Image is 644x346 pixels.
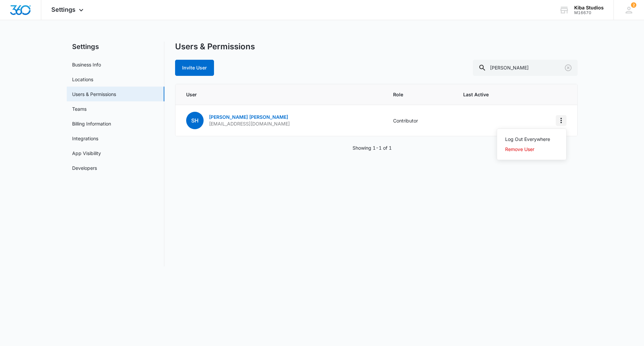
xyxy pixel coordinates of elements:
[209,120,290,127] p: [EMAIL_ADDRESS][DOMAIN_NAME]
[209,114,288,120] a: [PERSON_NAME] [PERSON_NAME]
[556,115,567,126] button: Actions
[51,6,75,13] span: Settings
[175,60,214,76] button: Invite User
[175,65,214,70] a: Invite User
[631,2,636,8] div: notifications count
[563,62,574,73] button: Clear
[186,112,204,129] span: SH
[385,105,455,136] td: Contributor
[67,42,164,52] h2: Settings
[393,91,447,98] span: Role
[72,164,97,171] a: Developers
[505,147,550,152] div: Remove User
[574,5,604,10] div: account name
[631,2,636,8] span: 2
[497,134,566,144] button: Log Out Everywhere
[72,135,98,142] a: Integrations
[72,105,87,112] a: Teams
[72,150,101,157] a: App Visibility
[497,144,566,154] button: Remove User
[186,91,377,98] span: User
[72,120,111,127] a: Billing Information
[186,118,204,123] a: SH
[463,91,519,98] span: Last Active
[175,42,255,52] h1: Users & Permissions
[72,91,116,98] a: Users & Permissions
[574,10,604,15] div: account id
[72,61,101,68] a: Business Info
[72,76,93,83] a: Locations
[505,137,550,142] div: Log Out Everywhere
[353,144,392,151] p: Showing 1-1 of 1
[473,60,578,76] input: Search...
